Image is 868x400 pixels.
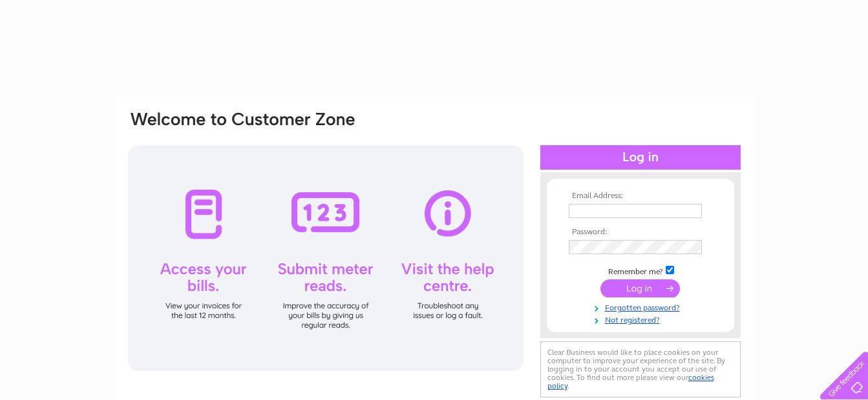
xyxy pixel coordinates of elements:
[540,341,741,397] div: Clear Business would like to place cookies on your computer to improve your experience of the sit...
[566,192,715,201] th: Email Address:
[547,373,714,390] a: cookies policy
[569,301,715,313] a: Forgotten password?
[566,264,715,277] td: Remember me?
[566,228,715,237] th: Password:
[600,279,680,297] input: Submit
[569,313,715,325] a: Not registered?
